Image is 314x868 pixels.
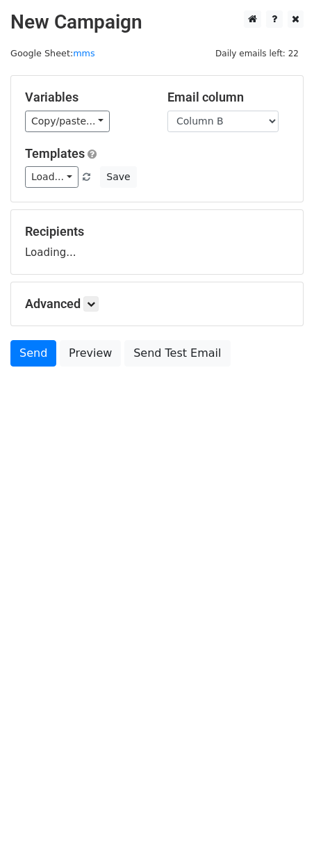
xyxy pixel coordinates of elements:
h5: Variables [25,90,147,105]
span: Daily emails left: 22 [210,46,304,61]
h5: Email column [167,90,289,105]
h5: Recipients [25,224,289,239]
a: Copy/paste... [25,111,110,132]
div: Loading... [25,224,289,260]
h2: New Campaign [10,10,304,34]
a: mms [73,48,94,58]
a: Preview [60,340,121,367]
a: Send [10,340,56,367]
a: Load... [25,166,78,188]
a: Daily emails left: 22 [210,48,304,58]
button: Save [100,166,136,188]
small: Google Sheet: [10,48,95,58]
a: Templates [25,146,85,161]
h5: Advanced [25,296,289,312]
a: Send Test Email [124,340,230,367]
